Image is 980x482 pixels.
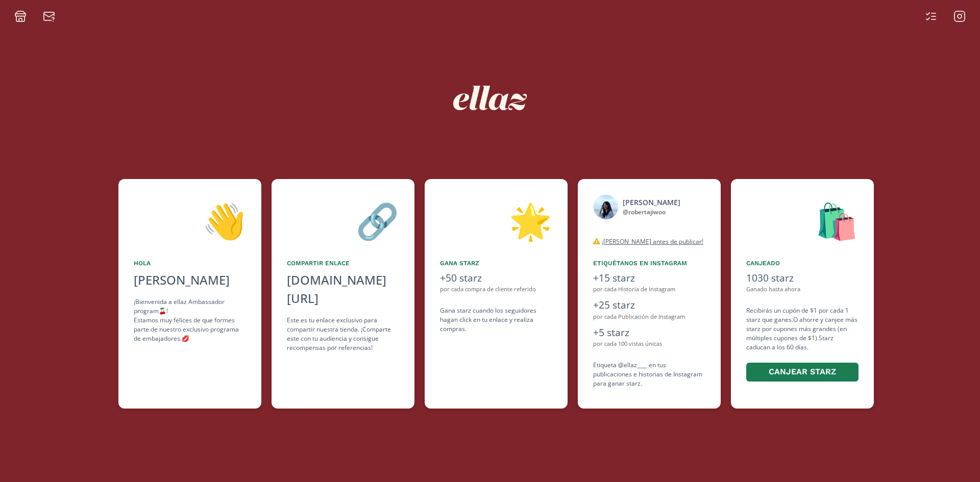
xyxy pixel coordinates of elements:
[593,313,705,321] div: por cada Publicación de Instagram
[593,298,705,313] div: +25 starz
[746,259,859,268] div: Canjeado
[593,194,619,220] img: 553519426_18531095272031687_9108109319303814463_n.jpg
[287,316,399,352] div: Este es tu enlace exclusivo para compartir nuestra tienda. ¡Comparte este con tu audiencia y cons...
[623,208,680,217] div: @ robertajiwoo
[134,271,246,289] div: [PERSON_NAME]
[440,194,552,246] div: 🌟
[287,194,399,246] div: 🔗
[593,340,705,348] div: por cada 100 vistas únicas
[746,306,859,383] div: Recibirás un cupón de $1 por cada 1 starz que ganes. O ahorre y canjee más starz por cupones más ...
[440,271,552,286] div: +50 starz
[440,259,552,268] div: Gana starz
[593,285,705,294] div: por cada Historia de Instagram
[444,52,536,144] img: nKmKAABZpYV7
[287,271,399,308] div: [DOMAIN_NAME][URL]
[134,194,246,246] div: 👋
[623,197,680,208] div: [PERSON_NAME]
[440,285,552,294] div: por cada compra de cliente referido
[602,237,703,246] u: ¡[PERSON_NAME] antes de publicar!
[134,259,246,268] div: Hola
[746,285,859,294] div: Ganado hasta ahora
[746,271,859,286] div: 1030 starz
[134,297,246,343] div: ¡Bienvenida a ellaz Ambassador program🍒! Estamos muy felices de que formes parte de nuestro exclu...
[593,325,705,340] div: +5 starz
[746,194,859,246] div: 🛍️
[440,306,552,334] div: Gana starz cuando los seguidores hagan click en tu enlace y realiza compras .
[593,259,705,268] div: Etiquétanos en Instagram
[593,271,705,286] div: +15 starz
[593,361,705,388] div: Etiqueta @ellaz____ en tus publicaciones e historias de Instagram para ganar starz.
[746,363,859,382] button: Canjear starz
[287,259,399,268] div: Compartir Enlace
